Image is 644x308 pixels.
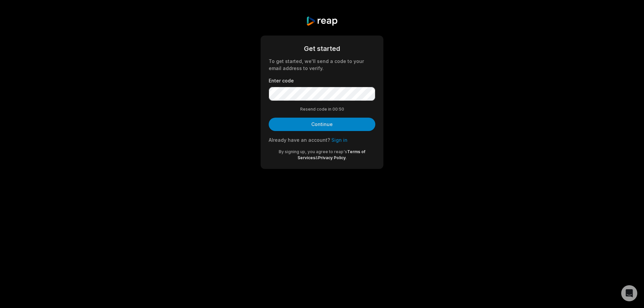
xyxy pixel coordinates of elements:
[269,58,375,72] div: To get started, we'll send a code to your email address to verify.
[269,44,375,54] div: Get started
[269,106,375,112] div: Resend code in 00:
[621,285,637,301] div: Open Intercom Messenger
[339,106,344,112] span: 50
[269,118,375,131] button: Continue
[298,149,366,160] a: Terms of Services
[318,155,346,160] a: Privacy Policy
[306,16,338,26] img: reap
[269,137,330,143] span: Already have an account?
[346,155,347,160] span: .
[315,155,318,160] span: &
[279,149,347,154] span: By signing up, you agree to reap's
[269,77,375,84] label: Enter code
[331,137,347,143] a: Sign in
